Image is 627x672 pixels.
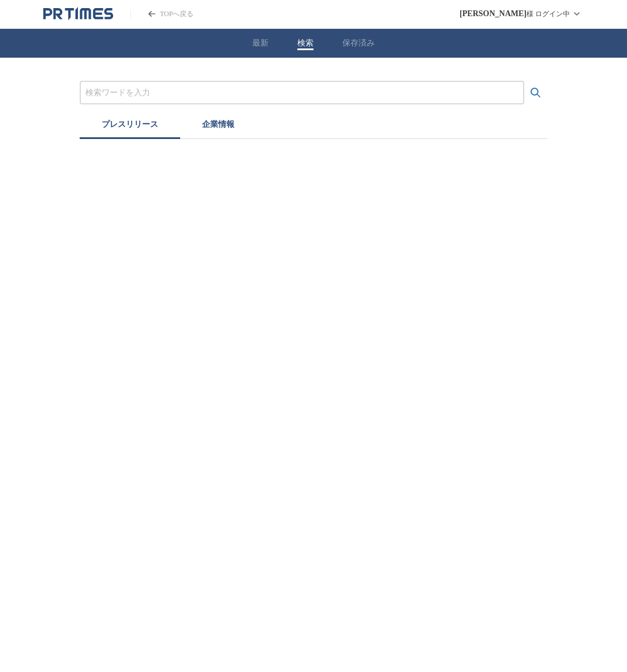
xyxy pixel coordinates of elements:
button: プレスリリース [80,114,180,139]
button: 検索 [297,38,313,48]
button: 企業情報 [180,114,256,139]
button: 検索する [524,81,547,104]
a: PR TIMESのトップページはこちら [130,9,193,19]
span: [PERSON_NAME] [460,9,527,18]
a: PR TIMESのトップページはこちら [43,7,113,21]
button: 最新 [252,38,268,48]
button: 保存済み [342,38,375,48]
input: プレスリリースおよび企業を検索する [85,87,518,99]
